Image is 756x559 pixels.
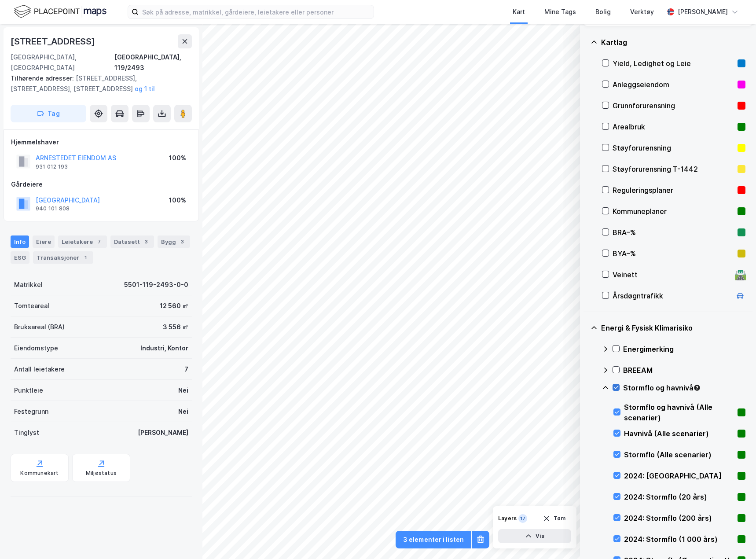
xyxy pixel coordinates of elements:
div: Nei [178,385,188,396]
div: Arealbruk [613,121,734,132]
div: Layers [498,515,517,522]
div: Transaksjoner [33,251,93,264]
div: 2024: [GEOGRAPHIC_DATA] [624,471,734,481]
div: ESG [11,251,29,264]
div: Kommunekart [20,470,59,477]
div: Eiere [33,235,55,248]
div: Årsdøgntrafikk [613,291,731,301]
div: Leietakere [58,235,107,248]
div: Energi & Fysisk Klimarisiko [601,323,745,333]
div: Verktøy [630,7,654,17]
div: Kontrollprogram for chat [712,517,756,559]
div: 7 [95,237,103,246]
div: Miljøstatus [86,470,117,477]
div: Veinett [613,269,731,280]
div: Bruksareal (BRA) [14,322,65,332]
div: Reguleringsplaner [613,185,734,195]
div: Matrikkel [14,279,43,290]
div: Kartlag [601,37,745,48]
div: [GEOGRAPHIC_DATA], [GEOGRAPHIC_DATA] [11,52,114,73]
div: Havnivå (Alle scenarier) [624,428,734,439]
div: 100% [169,195,186,206]
div: [GEOGRAPHIC_DATA], 119/2493 [114,52,192,73]
div: Hjemmelshaver [11,137,191,147]
div: Yield, Ledighet og Leie [613,58,734,69]
div: BREEAM [623,365,745,375]
div: Gårdeiere [11,179,191,190]
div: 3 [142,237,150,246]
div: Eiendomstype [14,343,58,353]
div: [STREET_ADDRESS] [11,34,97,48]
button: Vis [498,529,571,543]
div: Tooltip anchor [693,384,701,392]
div: 2024: Stormflo (20 års) [624,492,734,502]
div: Festegrunn [14,406,48,417]
div: Kommuneplaner [613,206,734,217]
div: Mine Tags [544,7,576,17]
button: Tøm [537,511,571,526]
div: Antall leietakere [14,364,65,375]
div: Datasett [110,235,154,248]
div: 17 [518,514,527,523]
div: BYA–% [613,248,734,259]
div: Tinglyst [14,427,39,438]
div: Info [11,235,29,248]
div: 3 556 ㎡ [163,322,188,332]
div: Energimerking [623,344,745,354]
div: 1 [81,253,90,262]
div: 3 [178,237,187,246]
img: logo.f888ab2527a4732fd821a326f86c7f29.svg [14,4,106,19]
div: Stormflo og havnivå [623,382,745,393]
div: Bygg [158,235,190,248]
div: Støyforurensning T-1442 [613,164,734,174]
div: 5501-119-2493-0-0 [124,279,188,290]
button: 3 elementer i listen [396,531,471,548]
div: [PERSON_NAME] [138,427,188,438]
div: Punktleie [14,385,43,396]
button: Tag [11,105,86,122]
div: [PERSON_NAME] [678,7,728,17]
div: 12 560 ㎡ [160,301,188,311]
div: Stormflo og havnivå (Alle scenarier) [624,402,734,423]
div: Tomteareal [14,301,49,311]
input: Søk på adresse, matrikkel, gårdeiere, leietakere eller personer [139,5,374,18]
div: Stormflo (Alle scenarier) [624,449,734,460]
div: BRA–% [613,227,734,238]
div: 931 012 193 [36,163,68,170]
div: 7 [184,364,188,375]
div: 2024: Stormflo (1 000 års) [624,534,734,544]
div: Industri, Kontor [140,343,188,353]
div: Grunnforurensning [613,100,734,111]
div: 2024: Stormflo (200 års) [624,513,734,523]
div: Bolig [595,7,611,17]
div: Anleggseiendom [613,79,734,90]
div: 940 101 808 [36,205,70,212]
div: Nei [178,406,188,417]
div: [STREET_ADDRESS], [STREET_ADDRESS], [STREET_ADDRESS] [11,73,185,94]
div: 100% [169,153,186,163]
iframe: Chat Widget [712,517,756,559]
span: Tilhørende adresser: [11,74,76,82]
div: Kart [513,7,525,17]
div: 🛣️ [734,269,746,280]
div: Støyforurensning [613,143,734,153]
